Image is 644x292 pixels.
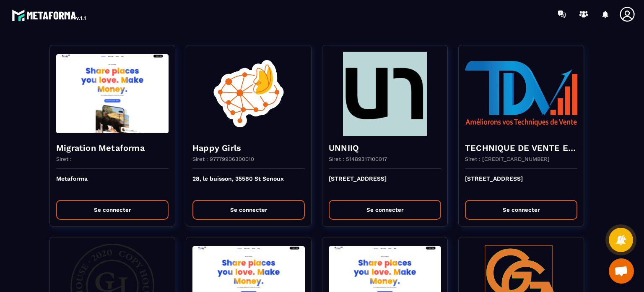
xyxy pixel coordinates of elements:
[192,156,254,162] p: Siret : 97779906300010
[465,142,577,154] h4: TECHNIQUE DE VENTE EDITION
[192,175,305,194] p: 28, le buisson, 35580 St Senoux
[329,156,387,162] p: Siret : 51489317100017
[192,52,305,136] img: funnel-background
[56,200,169,220] button: Se connecter
[609,258,634,284] div: Ouvrir le chat
[12,8,87,23] img: logo
[329,52,441,136] img: funnel-background
[329,142,441,154] h4: UNNIIQ
[329,200,441,220] button: Se connecter
[329,175,441,194] p: [STREET_ADDRESS]
[465,156,550,162] p: Siret : [CREDIT_CARD_NUMBER]
[465,52,577,136] img: funnel-background
[56,142,169,154] h4: Migration Metaforma
[56,156,72,162] p: Siret :
[465,175,577,194] p: [STREET_ADDRESS]
[56,52,169,136] img: funnel-background
[56,175,169,194] p: Metaforma
[192,200,305,220] button: Se connecter
[465,200,577,220] button: Se connecter
[192,142,305,154] h4: Happy Girls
